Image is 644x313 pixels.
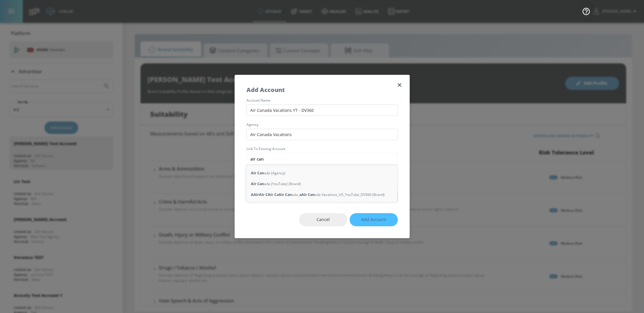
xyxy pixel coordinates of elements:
strong: Air Ca [268,192,279,198]
div: ada (YouTube) (Brand) [246,178,397,189]
input: Enter account name [247,153,398,165]
div: ada_ ada Vacations_US_YouTube_DV360 (Brand) [246,189,397,200]
strong: Air Can [251,170,264,176]
strong: a [299,192,301,198]
label: account name [247,99,398,102]
div: ada (Agency) [246,168,397,178]
input: Enter account name [247,105,398,116]
strong: A [251,192,254,198]
input: Enter agency name [247,129,398,140]
span: Cancel [311,216,336,223]
strong: Air Can [279,192,292,198]
label: Link to Existing Account [247,147,398,151]
strong: Air Can [301,192,315,198]
label: agency [247,123,398,126]
strong: Air C [259,192,268,198]
strong: Air [254,192,259,198]
button: Cancel [299,213,347,226]
strong: Air Can [251,181,264,187]
h5: Add Account [247,87,285,93]
button: Open Resource Center [578,3,594,19]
